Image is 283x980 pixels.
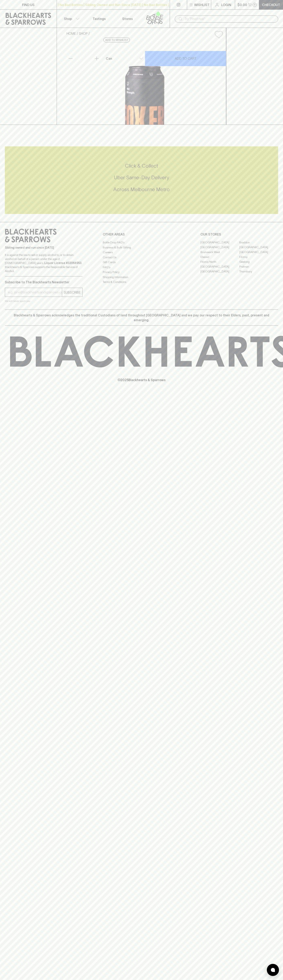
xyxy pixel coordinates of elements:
p: $0.00 [237,2,247,7]
p: Subscribe to The Blackhearts Newsletter [5,280,83,285]
p: OTHER AREAS [103,232,180,237]
a: Fitzroy [239,254,278,259]
a: Tastings [85,10,113,28]
h5: Across Melbourne Metro [5,186,278,193]
a: [GEOGRAPHIC_DATA] [200,264,239,269]
img: 37663.png [63,41,226,125]
a: Bottle Drop FAQ's [103,240,180,245]
p: Wishlist [194,2,210,7]
p: Sibling owned and run since [DATE] [5,246,83,250]
a: Stores [113,10,142,28]
a: Geelong [239,259,278,264]
a: HOME [67,32,76,35]
p: Blackhearts & Sparrows acknowledges the traditional Custodians of land throughout [GEOGRAPHIC_DAT... [8,313,275,322]
a: [GEOGRAPHIC_DATA] [239,250,278,254]
a: [GEOGRAPHIC_DATA] [200,269,239,274]
a: Shipping Information [103,275,180,279]
button: Add to wishlist [103,38,130,42]
input: e.g. jane@blackheartsandsparrows.com.au [8,289,62,296]
p: Tastings [93,16,106,21]
a: Fitzroy North [200,259,239,264]
p: Stores [122,16,133,21]
button: SUBSCRIBE [62,288,82,297]
a: Thornbury [239,269,278,274]
p: Can [106,56,112,61]
p: Checkout [262,2,280,7]
p: Shop [64,16,72,21]
p: We will never spam you [5,299,83,303]
p: SUBSCRIBE [64,290,81,295]
button: Add to wishlist [213,29,224,40]
a: Terms & Conditions [103,280,180,285]
a: [GEOGRAPHIC_DATA] [239,245,278,250]
button: Shop [57,10,85,28]
a: Careers [103,250,180,255]
a: [GEOGRAPHIC_DATA] [200,240,239,245]
a: Elwood [200,254,239,259]
strong: Liquor License #32064953 [44,261,82,265]
a: Braddon [239,240,278,245]
h5: Click & Collect [5,163,278,169]
a: SHOP [79,32,88,35]
h5: Uber Same-Day Delivery [5,174,278,181]
a: Privacy Policy [103,270,180,275]
p: ADD TO CART [175,56,196,61]
input: Try "Pinot noir" [184,16,275,22]
button: ADD TO CART [145,51,226,66]
a: FAQ's [103,265,180,270]
p: Login [221,2,231,7]
p: 0 [254,4,255,6]
p: FIND US [22,2,35,7]
img: bubble-icon [271,968,275,972]
div: Can [104,54,145,63]
a: Prahran [239,264,278,269]
a: [GEOGRAPHIC_DATA] [200,245,239,250]
div: Call to action block [5,146,278,214]
a: Contact Us [103,255,180,260]
p: It is against the law to sell or supply alcohol to, or to obtain alcohol on behalf of a person un... [5,253,83,273]
p: OUR STORES [200,232,278,237]
a: Brunswick West [200,250,239,254]
a: Gift Cards [103,260,180,265]
a: Business & Bulk Gifting [103,245,180,250]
